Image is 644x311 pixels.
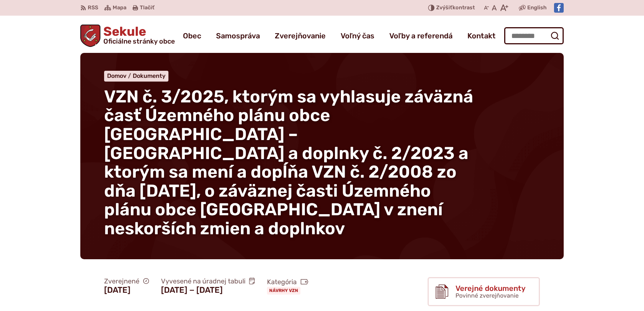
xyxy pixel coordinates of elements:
[267,278,309,286] span: Kategória
[216,25,260,46] a: Samospráva
[104,277,149,286] span: Zverejnené
[133,72,165,79] a: Dokumenty
[100,25,175,45] span: Sekule
[428,277,540,306] a: Verejné dokumenty Povinné zverejňovanie
[104,285,149,295] figcaption: [DATE]
[341,25,374,46] a: Voľný čas
[554,3,564,13] img: Prejsť na Facebook stránku
[389,25,453,46] a: Voľby a referendá
[455,292,519,299] span: Povinné zverejňovanie
[275,25,326,46] a: Zverejňovanie
[88,3,98,12] span: RSS
[436,4,453,11] span: Zvýšiť
[80,25,175,47] a: Logo Sekule, prejsť na domovskú stránku.
[140,5,154,11] span: Tlačiť
[455,284,525,292] span: Verejné dokumenty
[107,72,133,79] a: Domov
[527,3,547,12] span: English
[467,25,496,46] a: Kontakt
[104,86,473,239] span: VZN č. 3/2025, ktorým sa vyhlasuje záväzná časť Územného plánu obce [GEOGRAPHIC_DATA] – [GEOGRAPH...
[113,3,126,12] span: Mapa
[107,72,126,79] span: Domov
[161,285,255,295] figcaption: [DATE] − [DATE]
[103,38,175,45] span: Oficiálne stránky obce
[436,5,475,11] span: kontrast
[267,287,300,294] a: Návrhy VZN
[161,277,255,286] span: Vyvesené na úradnej tabuli
[526,3,548,12] a: English
[80,25,100,47] img: Prejsť na domovskú stránku
[183,25,201,46] a: Obec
